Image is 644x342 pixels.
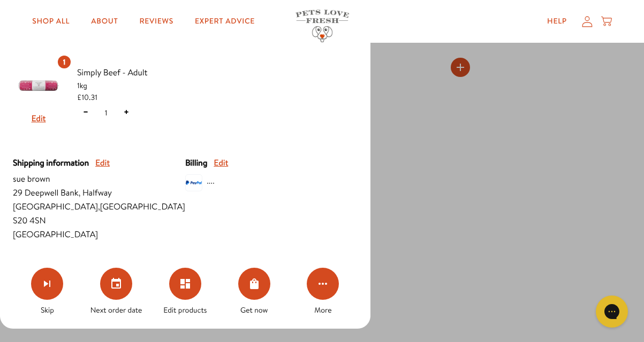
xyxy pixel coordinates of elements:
span: £10.31 [77,91,97,103]
button: Edit [95,156,110,170]
span: Shipping information [13,156,89,170]
span: [GEOGRAPHIC_DATA] [13,228,185,242]
button: Increase quantity [118,105,135,120]
a: About [82,11,126,32]
a: Help [539,11,575,32]
button: Set your next order date [100,268,132,300]
span: Billing [185,156,207,170]
img: Simply Beef - Adult [18,66,59,106]
a: Reviews [131,11,181,32]
span: 1 [63,56,66,68]
span: Skip [41,304,54,316]
img: svg%3E [185,174,202,191]
span: More [314,304,331,316]
button: Click for more options [307,268,339,300]
span: 29 Deepwell Bank , Halfway [13,186,185,200]
span: ···· [207,176,215,190]
button: Edit products [169,268,201,300]
iframe: Gorgias live chat messenger [590,292,633,331]
button: Edit [32,112,46,126]
span: Edit products [163,304,207,316]
span: Simply Beef - Adult [77,66,177,80]
button: Order Now [238,268,270,300]
a: Expert Advice [186,11,263,32]
button: Skip subscription [31,268,63,300]
button: Decrease quantity [77,105,94,120]
span: 1 [105,107,108,119]
div: Subscription product: Simply Beef - Adult [13,56,177,130]
span: Get now [240,304,268,316]
a: Shop All [24,11,78,32]
button: Edit [214,156,228,170]
div: 1 units of item: Simply Beef - Adult [58,56,71,68]
span: Next order date [90,304,142,316]
span: 1kg [77,80,177,91]
span: [GEOGRAPHIC_DATA] , [GEOGRAPHIC_DATA] S20 4SN [13,200,185,228]
span: sue brown [13,172,185,186]
img: Pets Love Fresh [296,10,349,42]
div: Make changes for subscription [13,268,358,316]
